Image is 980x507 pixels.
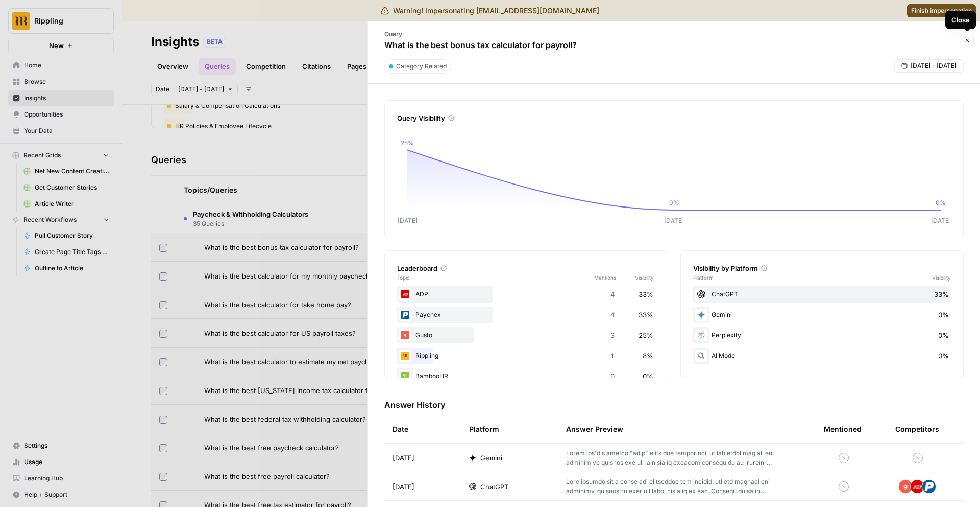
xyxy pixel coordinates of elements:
[639,289,653,299] span: 33%
[922,479,936,494] img: xmpjw18rp63tcvvv4sgu5sqt14ui
[384,39,577,51] p: What is the best bonus tax calculator for payroll?
[393,453,414,463] span: [DATE]
[693,273,714,282] span: Platform
[399,370,411,382] img: 6ni433ookfbfae9ssfermjl7i5j6
[693,327,951,343] div: Perplexity
[643,351,653,361] span: 8%
[384,399,964,411] h3: Answer History
[934,289,949,299] span: 33%
[635,273,655,282] span: Visibility
[480,481,508,492] span: ChatGPT
[399,350,411,362] img: lnwsrvugt38i6wgehz6qjtfewm3g
[397,307,655,323] div: Paychex
[931,217,951,224] tspan: [DATE]
[399,288,411,301] img: 50d7h7nenod9ba8bjic0parryigf
[693,263,951,273] div: Visibility by Platform
[610,351,615,361] span: 1
[393,481,414,492] span: [DATE]
[895,424,939,434] div: Competitors
[566,415,807,443] div: Answer Preview
[911,61,957,71] span: [DATE] - [DATE]
[397,113,951,123] div: Query Visibility
[910,479,924,494] img: 50d7h7nenod9ba8bjic0parryigf
[669,199,679,206] tspan: 0%
[610,330,615,340] span: 3
[643,371,653,381] span: 0%
[399,329,411,341] img: y279iqyna18kvu1rhwzej2cctjw6
[566,449,791,467] p: Lorem ips'd s ametco "adip" elits doe temporinci, ut lab etdol mag ali eni adminim ve quisnos exe...
[610,371,615,381] span: 0
[401,139,414,147] tspan: 25%
[397,348,655,364] div: Rippling
[397,263,655,273] div: Leaderboard
[398,217,418,224] tspan: [DATE]
[384,30,577,39] p: Query
[393,415,408,443] div: Date
[469,415,499,443] div: Platform
[594,273,635,282] span: Mentions
[898,479,913,494] img: y279iqyna18kvu1rhwzej2cctjw6
[566,477,791,496] p: Lore ipsumdo sit a conse adi elitseddoe tem incidid, utl etd magnaal eni adminimv, quisnostru exe...
[936,199,946,206] tspan: 0%
[894,59,964,73] button: [DATE] - [DATE]
[932,273,951,282] span: Visibility
[639,310,653,320] span: 33%
[399,309,411,321] img: xmpjw18rp63tcvvv4sgu5sqt14ui
[693,348,951,364] div: AI Mode
[664,217,684,224] tspan: [DATE]
[938,330,949,340] span: 0%
[397,368,655,384] div: BambooHR
[824,415,862,443] div: Mentioned
[938,310,949,320] span: 0%
[610,310,615,320] span: 4
[693,307,951,323] div: Gemini
[610,289,615,299] span: 4
[397,327,655,343] div: Gusto
[693,286,951,303] div: ChatGPT
[397,286,655,303] div: ADP
[480,453,502,463] span: Gemini
[397,273,594,282] span: Topic
[951,15,970,25] div: Close
[639,330,653,340] span: 25%
[938,351,949,361] span: 0%
[396,62,447,71] span: Category Related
